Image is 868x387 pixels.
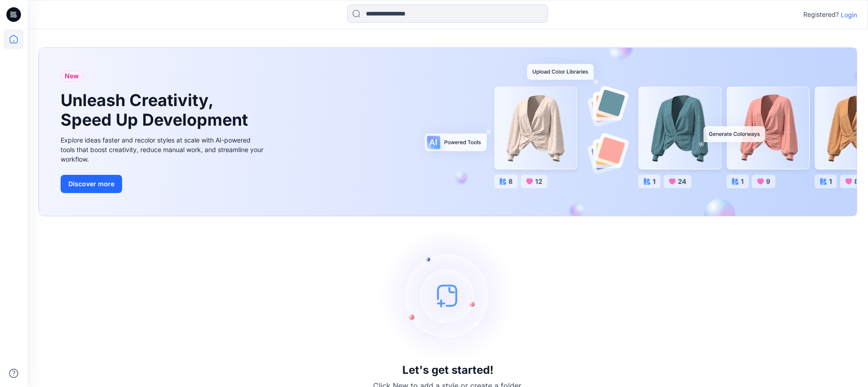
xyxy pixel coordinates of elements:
span: New [65,71,79,81]
p: Login [841,10,857,20]
h3: Let's get started! [402,364,493,377]
div: Explore ideas faster and recolor styles at scale with AI-powered tools that boost creativity, red... [61,135,266,164]
img: empty-state-image.svg [380,227,516,364]
p: Registered? [803,9,839,20]
h1: Unleash Creativity, Speed Up Development [61,91,252,130]
button: Discover more [61,175,122,193]
a: Discover more [61,175,266,193]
